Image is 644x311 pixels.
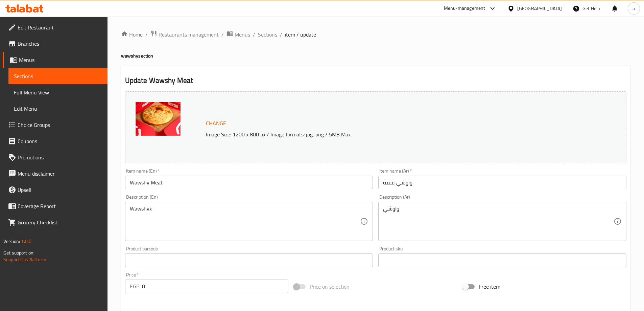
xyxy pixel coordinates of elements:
img: mmw_638905339473402347 [136,102,181,136]
span: Restaurants management [159,30,219,39]
a: Coverage Report [3,198,108,214]
a: Full Menu View [8,84,108,101]
textarea: واوشي [383,205,614,238]
span: Free item [479,283,500,291]
a: Menus [3,52,108,68]
span: item / update [285,30,316,39]
span: Menus [19,56,102,64]
span: Change [206,118,226,128]
li: / [280,30,282,39]
div: [GEOGRAPHIC_DATA] [517,5,562,12]
span: 1.0.0 [21,237,31,246]
span: Choice Groups [18,121,102,129]
a: Home [121,30,143,39]
a: Sections [8,68,108,84]
span: a [633,5,635,12]
a: Branches [3,36,108,52]
a: Sections [258,30,277,39]
textarea: Wawshyx [130,205,360,238]
p: Image Size: 1200 x 800 px / Image formats: jpg, png / 5MB Max. [203,130,564,138]
span: Version: [3,237,20,246]
span: Menus [235,30,250,39]
a: Menu disclaimer [3,165,108,182]
nav: breadcrumb [121,30,630,39]
span: Edit Menu [14,105,102,113]
span: Price on selection [310,283,350,291]
a: Coupons [3,133,108,149]
a: Restaurants management [150,30,219,39]
span: Edit Restaurant [18,23,102,31]
li: / [221,30,224,39]
input: Enter name En [125,176,373,189]
a: Support.OpsPlatform [3,255,46,264]
span: Promotions [18,153,102,161]
a: Edit Menu [8,101,108,117]
input: Please enter price [142,280,289,293]
h2: Update Wawshy Meat [125,75,626,86]
span: Get support on: [3,248,34,257]
span: Branches [18,40,102,48]
div: Menu-management [444,4,485,13]
span: Full Menu View [14,88,102,96]
a: Menus [226,30,250,39]
h4: wawshy section [121,52,630,59]
span: Coupons [18,137,102,145]
span: Coverage Report [18,202,102,210]
a: Choice Groups [3,117,108,133]
button: Change [203,116,229,130]
a: Promotions [3,149,108,165]
a: Edit Restaurant [3,19,108,36]
a: Grocery Checklist [3,214,108,230]
li: / [253,30,255,39]
span: Menu disclaimer [18,170,102,178]
span: Sections [14,72,102,80]
input: Please enter product sku [378,253,626,267]
input: Enter name Ar [378,176,626,189]
span: Grocery Checklist [18,218,102,226]
a: Upsell [3,182,108,198]
input: Please enter product barcode [125,253,373,267]
span: Upsell [18,186,102,194]
p: EGP [130,282,139,290]
li: / [145,30,148,39]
